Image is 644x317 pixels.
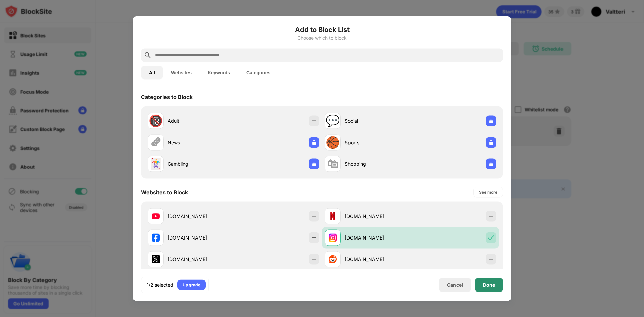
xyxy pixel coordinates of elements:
[329,212,337,220] img: favicons
[168,139,233,146] div: News
[141,24,503,34] h6: Add to Block List
[149,157,163,171] div: 🃏
[327,157,338,171] div: 🛍
[141,189,188,195] div: Websites to Block
[479,189,497,195] div: See more
[345,139,411,146] div: Sports
[141,35,503,40] div: Choose which to block
[168,234,233,241] div: [DOMAIN_NAME]
[183,281,200,288] div: Upgrade
[345,213,411,220] div: [DOMAIN_NAME]
[326,136,340,149] div: 🏀
[345,234,411,241] div: [DOMAIN_NAME]
[329,233,337,242] img: favicons
[150,136,161,149] div: 🗞
[144,51,152,59] img: search.svg
[152,212,160,220] img: favicons
[149,114,163,128] div: 🔞
[329,255,337,263] img: favicons
[152,255,160,263] img: favicons
[326,114,340,128] div: 💬
[345,256,411,263] div: [DOMAIN_NAME]
[168,256,233,263] div: [DOMAIN_NAME]
[447,282,463,288] div: Cancel
[345,160,411,167] div: Shopping
[152,233,160,242] img: favicons
[147,281,173,288] div: 1/2 selected
[200,66,238,79] button: Keywords
[168,160,233,167] div: Gambling
[345,117,411,124] div: Social
[168,117,233,124] div: Adult
[168,213,233,220] div: [DOMAIN_NAME]
[163,66,200,79] button: Websites
[238,66,278,79] button: Categories
[483,282,495,287] div: Done
[141,66,163,79] button: All
[141,93,193,100] div: Categories to Block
